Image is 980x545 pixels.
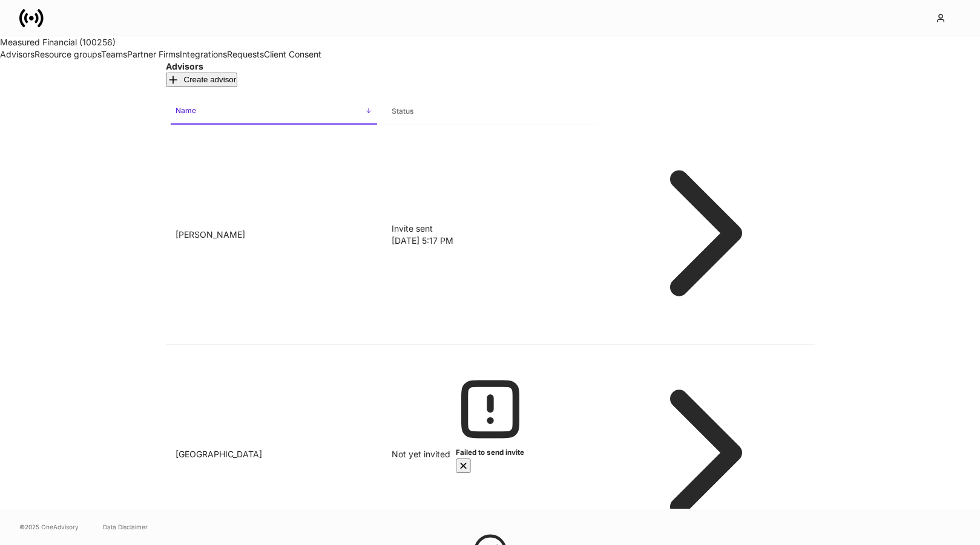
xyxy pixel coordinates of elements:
h6: Status [392,105,413,117]
div: Create advisor [167,74,237,86]
span: Status [387,99,593,124]
span: Name [171,99,377,125]
a: Data Disclaimer [103,522,148,532]
button: Create advisor [166,73,238,87]
h4: Advisors [166,60,815,73]
a: Integrations [180,49,227,59]
a: Resource groups [35,49,101,59]
span: [DATE] 5:17 PM [392,235,453,246]
p: Not yet invited [392,448,588,460]
a: Partner Firms [127,49,180,59]
h6: Name [176,105,196,116]
td: [PERSON_NAME] [166,125,382,345]
a: Teams [101,49,127,59]
p: Invite sent [392,223,588,235]
a: Client Consent [264,49,321,59]
a: Requests [227,49,264,59]
span: © 2025 OneAdvisory [19,522,79,532]
div: Failed to send invite [456,446,524,459]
